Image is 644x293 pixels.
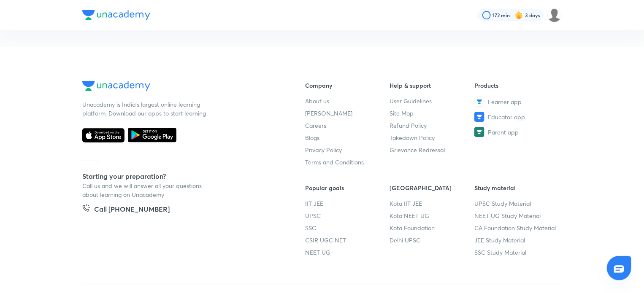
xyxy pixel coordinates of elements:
p: Call us and we will answer all your questions about learning on Unacademy [82,181,209,199]
a: Parent app [474,127,559,137]
span: Learner app [488,97,522,106]
h6: Company [305,81,390,90]
a: Blogs [305,133,390,142]
h6: Study material [474,183,559,192]
a: Careers [305,121,390,130]
h6: Products [474,81,559,90]
a: Takedown Policy [390,133,475,142]
a: About us [305,97,390,105]
a: JEE Study Material [474,236,559,245]
a: Kota IIT JEE [390,199,475,208]
img: Company Logo [82,10,150,20]
h5: Starting your preparation? [82,171,278,181]
a: CSIR UGC NET [305,236,390,245]
a: [PERSON_NAME] [305,109,390,118]
img: Educator app [474,112,484,122]
a: Privacy Policy [305,145,390,154]
a: NEET UG [305,248,390,257]
img: Company Logo [82,81,150,91]
a: UPSC [305,211,390,220]
a: SSC Study Material [474,248,559,257]
p: Unacademy is India’s largest online learning platform. Download our apps to start learning [82,100,209,118]
a: Company Logo [82,81,278,93]
a: Delhi UPSC [390,236,475,245]
img: Learner app [474,97,484,107]
a: Refund Policy [390,121,475,130]
span: Educator app [488,113,525,121]
span: Parent app [488,128,519,137]
h6: Help & support [390,81,475,90]
h5: Call [PHONE_NUMBER] [94,204,170,216]
a: UPSC Study Material [474,199,559,208]
img: streak [515,11,523,19]
a: Kota NEET UG [390,211,475,220]
a: CA Foundation Study Material [474,223,559,232]
a: Learner app [474,97,559,107]
a: Terms and Conditions [305,158,390,167]
a: SSC [305,223,390,232]
img: Kumarica [547,8,562,22]
a: Site Map [390,109,475,118]
a: IIT JEE [305,199,390,208]
h6: Popular goals [305,183,390,192]
img: Parent app [474,127,484,137]
h6: [GEOGRAPHIC_DATA] [390,183,475,192]
span: Careers [305,121,326,130]
a: User Guidelines [390,97,475,105]
a: NEET UG Study Material [474,211,559,220]
a: Kota Foundation [390,223,475,232]
a: Call [PHONE_NUMBER] [82,204,170,216]
a: Grievance Redressal [390,145,475,154]
a: Educator app [474,112,559,122]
